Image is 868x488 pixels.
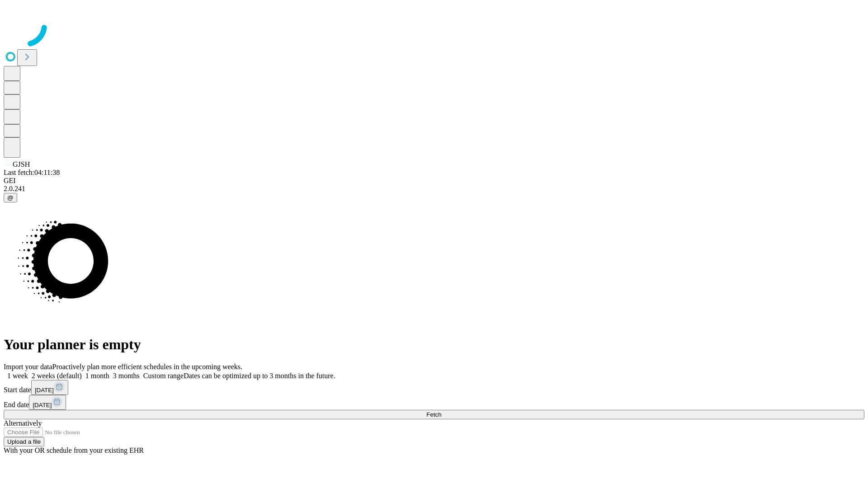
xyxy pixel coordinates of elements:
[13,160,30,168] span: GJSH
[7,194,14,201] span: @
[52,363,242,371] span: Proactively plan more efficient schedules in the upcoming weeks.
[4,363,52,371] span: Import your data
[4,419,42,427] span: Alternatively
[85,372,109,380] span: 1 month
[4,193,17,202] button: @
[4,185,864,193] div: 2.0.241
[4,395,864,410] div: End date
[184,372,335,380] span: Dates can be optimized up to 3 months in the future.
[4,437,44,446] button: Upload a file
[4,336,864,353] h1: Your planner is empty
[31,380,68,395] button: [DATE]
[113,372,140,380] span: 3 months
[29,395,66,410] button: [DATE]
[35,387,54,394] span: [DATE]
[33,402,52,408] span: [DATE]
[32,372,82,380] span: 2 weeks (default)
[7,372,28,380] span: 1 week
[143,372,184,380] span: Custom range
[426,411,441,418] span: Fetch
[4,380,864,395] div: Start date
[4,446,144,454] span: With your OR schedule from your existing EHR
[4,169,60,176] span: Last fetch: 04:11:38
[4,177,864,185] div: GEI
[4,410,864,419] button: Fetch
